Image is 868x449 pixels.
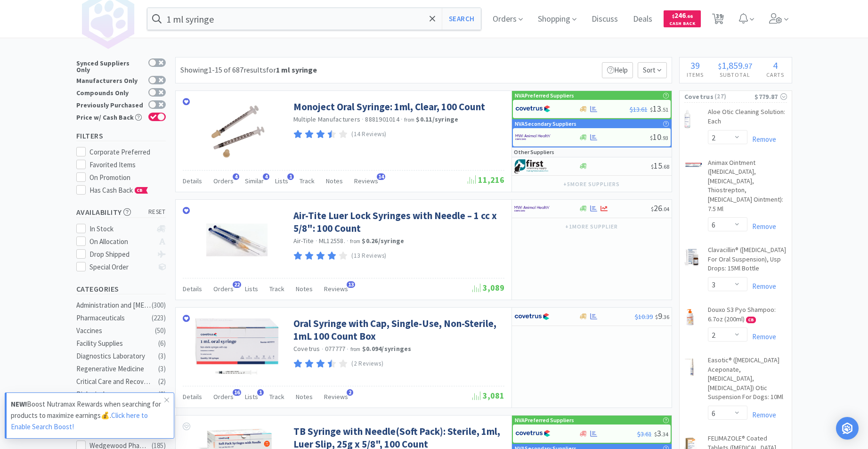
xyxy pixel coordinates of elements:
span: Similar [245,177,264,185]
img: 77fca1acd8b6420a9015268ca798ef17_1.png [515,426,551,441]
a: Easotic® ([MEDICAL_DATA] Aceponate, [MEDICAL_DATA], [MEDICAL_DATA]) Otic Suspension For Dogs: 10Ml [708,356,787,406]
div: Drop Shipped [89,249,152,260]
span: Track [269,392,284,401]
span: Covetrus [684,91,714,102]
div: . [711,61,759,70]
div: ( 2 ) [158,376,166,387]
div: On Allocation [89,236,152,247]
span: 3,089 [472,282,504,293]
span: . 51 [661,106,668,113]
span: $ [655,313,658,320]
span: ( 27 ) [714,92,754,101]
span: Notes [296,392,313,401]
a: NEW!Boost Nutramax Rewards when searching for products to maximize earnings💰.Click here to Enable... [5,392,174,439]
span: Notes [296,285,313,293]
strong: NEW! [11,400,27,408]
span: 246 [672,11,693,20]
p: (2 Reviews) [351,359,383,369]
span: · [316,237,317,245]
div: ( 3 ) [158,351,166,362]
p: NVA Preferred Suppliers [515,416,574,425]
span: $ [654,431,657,438]
div: ( 50 ) [155,325,166,336]
img: 77fca1acd8b6420a9015268ca798ef17_1.png [515,102,551,116]
p: Help [602,62,633,78]
p: (14 Reviews) [351,130,387,139]
img: 20db1b02c83c4be7948cd58931a37f2e_27575.png [684,162,703,167]
button: Search [442,8,481,30]
span: Details [183,285,202,293]
div: Previously Purchased [76,100,144,108]
div: Manufacturers Only [76,76,144,84]
span: 16 [233,389,241,396]
div: ( 6 ) [158,338,166,349]
span: 8881901014 [365,115,399,123]
a: Oral Syringe with Cap, Single-Use, Non-Sterile, 1mL 100 Count Box [293,317,502,343]
img: b7fbd4c985094e00a29da18aeb66bb36_34668.png [684,358,695,376]
span: 26 [651,203,669,213]
span: . 36 [662,313,669,320]
img: 70df2fbdc08a4e0bbf6abf09339b753e_29736.png [684,109,690,128]
span: 3,081 [472,390,504,401]
a: Aloe Otic Cleaning Solution: Each [708,107,787,130]
h5: Availability [76,207,166,218]
span: 9 [655,310,669,321]
span: CB [746,317,755,323]
span: Reviews [324,392,348,401]
span: 1,859 [722,59,743,71]
p: NVA Preferred Suppliers [515,91,574,100]
button: +5more suppliers [559,178,624,191]
img: f6b2451649754179b5b4e0c70c3f7cb0_2.png [515,130,551,144]
strong: 1 ml syringe [276,65,317,74]
span: Sort [638,62,667,78]
img: 1a0328f33e6241728d8d34ad5bab2f25_31928.png [206,100,268,162]
span: 13 [347,281,355,288]
div: Administration and [MEDICAL_DATA] [76,300,153,311]
h5: Categories [76,284,166,294]
h4: Subtotal [711,70,759,79]
p: (13 Reviews) [351,251,387,261]
span: 1 [287,173,294,180]
strong: $0.094 / syringes [362,344,412,353]
a: Remove [747,332,776,341]
span: $ [650,134,653,141]
span: Orders [213,392,234,401]
p: NVA Secondary Suppliers [515,119,576,128]
strong: $0.11 / syringe [416,115,458,123]
a: 39 [708,16,728,24]
div: Open Intercom Messenger [836,417,859,440]
span: from [350,346,361,352]
span: $10.39 [635,312,653,321]
button: +1more supplier [560,220,622,233]
span: 1 [257,389,264,396]
span: Notes [326,177,343,185]
span: · [322,345,324,353]
a: Air-Tite Luer Lock Syringes with Needle – 1 cc x 5/8": 100 Count [293,209,502,235]
span: . 68 [662,163,669,170]
span: 13 [650,103,668,114]
span: 2 [347,389,353,396]
a: Discuss [588,15,622,24]
a: Animax Ointment ([MEDICAL_DATA], [MEDICAL_DATA], Thiostrepton, [MEDICAL_DATA] Ointment): 7.5 Ml [708,158,787,218]
span: Orders [213,285,234,293]
img: 0672c5f8764042648eb63ac31b5a8553_404042.png [684,307,696,326]
a: Multiple Manufacturers [293,115,361,123]
div: Diagnostics Laboratory [76,351,153,362]
a: Remove [747,135,776,144]
span: . 66 [686,13,693,19]
a: Monoject Oral Syringe: 1ml, Clear, 100 Count [293,100,485,113]
div: ( 223 ) [152,312,166,324]
span: Cash Back [669,21,695,27]
div: ( 300 ) [152,300,166,311]
div: Corporate Preferred [89,147,166,158]
span: $ [651,163,654,170]
div: In Stock [89,223,152,235]
span: 077777 [325,344,346,353]
span: 4 [773,59,778,71]
span: Lists [245,392,258,401]
span: $ [672,13,674,19]
h5: Filters [76,131,166,141]
a: $246.66Cash Back [664,6,701,32]
h4: Items [680,70,711,79]
div: Facility Supplies [76,338,153,349]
